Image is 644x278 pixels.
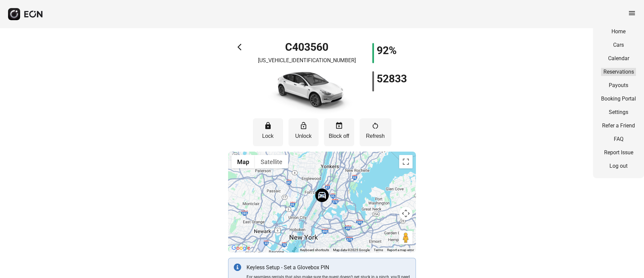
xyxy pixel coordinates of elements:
img: info [234,264,241,271]
button: Show satellite imagery [255,155,288,168]
h1: 92% [377,46,397,54]
p: Unlock [292,132,315,140]
button: Toggle fullscreen view [399,155,413,168]
a: Refer a Friend [601,122,636,130]
button: Refresh [360,118,391,146]
a: Payouts [601,81,636,89]
a: Terms (opens in new tab) [374,248,383,252]
p: Block off [327,132,351,140]
h1: 52833 [377,75,407,83]
img: car [260,67,354,114]
a: Report a map error [387,248,414,252]
a: Report Issue [601,149,636,157]
a: Cars [601,41,636,49]
button: Keyboard shortcuts [300,248,329,252]
p: [US_VEHICLE_IDENTIFICATION_NUMBER] [258,56,356,65]
span: Map data ©2025 Google [333,248,370,252]
a: Open this area in Google Maps (opens a new window) [230,244,252,252]
span: lock [264,122,272,130]
span: event_busy [335,122,343,130]
p: Refresh [363,132,388,140]
img: Google [230,244,252,252]
span: lock_open [300,122,308,130]
a: Calendar [601,54,636,63]
span: arrow_back_ios [237,43,246,51]
button: Lock [253,118,283,146]
button: Block off [324,118,354,146]
h1: C403560 [285,43,328,51]
span: restart_alt [371,122,379,130]
a: Reservations [601,68,636,76]
p: Lock [256,132,280,140]
a: Booking Portal [601,95,636,103]
p: Keyless Setup - Set a Glovebox PIN [247,264,410,272]
button: Show street map [231,155,255,168]
a: Home [601,28,636,36]
button: Drag Pegman onto the map to open Street View [399,231,413,244]
button: Unlock [288,118,319,146]
span: menu [628,9,636,17]
button: Map camera controls [399,207,413,220]
a: Log out [601,162,636,170]
a: Settings [601,108,636,116]
a: FAQ [601,135,636,143]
